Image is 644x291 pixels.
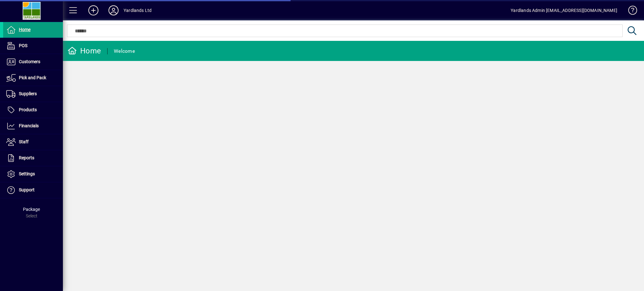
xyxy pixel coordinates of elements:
span: Package [23,207,40,212]
a: Knowledge Base [624,1,636,22]
div: Yardlands Ltd [124,5,152,15]
span: Support [19,187,35,192]
a: Staff [3,134,63,150]
a: Products [3,102,63,118]
a: Support [3,182,63,198]
a: POS [3,38,63,54]
div: Yardlands Admin [EMAIL_ADDRESS][DOMAIN_NAME] [511,5,617,15]
a: Pick and Pack [3,70,63,86]
span: Home [19,27,31,32]
button: Add [83,5,103,16]
span: Pick and Pack [19,75,46,80]
a: Suppliers [3,86,63,102]
a: Reports [3,150,63,166]
a: Financials [3,118,63,134]
span: Products [19,107,37,112]
span: Financials [19,123,39,128]
button: Profile [103,5,124,16]
span: Suppliers [19,91,37,96]
div: Welcome [114,46,135,56]
span: Customers [19,59,40,64]
span: POS [19,43,27,48]
span: Settings [19,171,35,176]
span: Reports [19,155,34,160]
span: Staff [19,139,29,144]
a: Customers [3,54,63,70]
div: Home [68,46,101,56]
a: Settings [3,166,63,182]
